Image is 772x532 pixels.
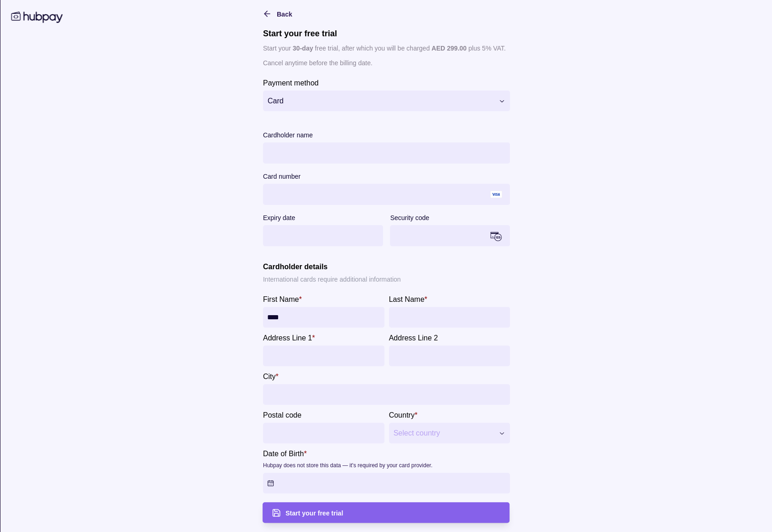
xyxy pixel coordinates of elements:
[263,334,312,342] p: Address Line 1
[267,345,379,366] input: Address Line 1
[286,509,343,517] span: Start your free trial
[393,345,505,366] input: Address Line 2
[263,448,432,470] label: Date of Birth
[263,295,298,303] p: First Name
[263,212,295,223] label: Expiry date
[263,450,303,458] p: Date of Birth
[267,423,379,443] input: Postal code
[263,371,278,382] label: City
[263,28,509,39] h1: Start your free trial
[263,332,315,343] label: Address Line 1
[263,294,301,305] label: First Name
[389,294,427,305] label: Last Name
[263,274,509,284] p: International cards require additional information
[393,307,505,328] input: Last Name
[263,77,318,88] label: Payment method
[263,130,312,141] label: Cardholder name
[263,79,318,87] p: Payment method
[431,45,466,52] p: AED 299.00
[389,411,414,419] p: Country
[263,502,509,523] button: Start your free trial
[263,409,301,420] label: Postal code
[389,409,417,420] label: Country
[263,462,432,469] p: Hubpay does not store this data — it's required by your card provider.
[267,307,379,328] input: First Name
[389,334,438,342] p: Address Line 2
[263,473,509,493] button: Date of Birth
[263,373,275,380] p: City
[263,171,300,182] label: Card number
[389,332,438,343] label: Address Line 2
[292,45,312,52] p: 30 -day
[390,212,429,223] label: Security code
[267,384,505,405] input: City
[276,11,292,18] span: Back
[263,262,509,272] h2: Cardholder details
[389,295,424,303] p: Last Name
[263,58,509,68] p: Cancel anytime before the billing date.
[263,43,509,53] p: Start your free trial, after which you will be charged plus 5% VAT.
[263,411,301,419] p: Postal code
[263,8,292,19] button: Back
